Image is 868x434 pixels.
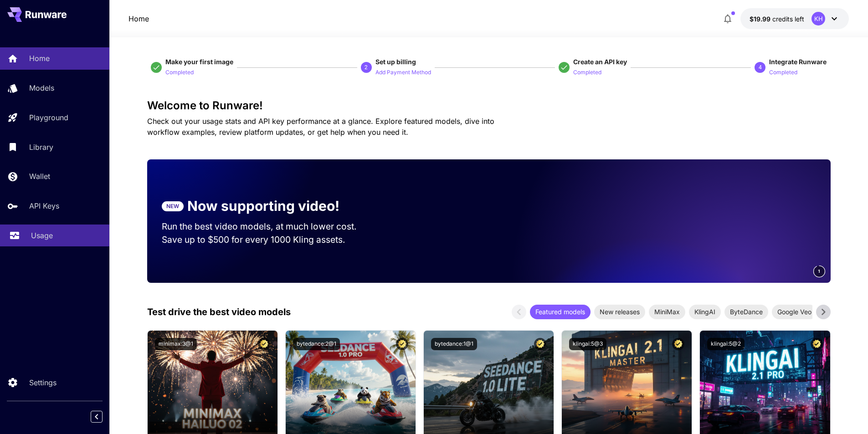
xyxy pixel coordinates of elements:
[375,68,431,77] p: Add Payment Method
[573,66,601,77] button: Completed
[812,12,825,26] div: KH
[569,338,606,350] button: klingai:5@3
[689,307,721,317] span: KlingAI
[29,82,54,93] p: Models
[772,305,817,319] div: Google Veo
[530,307,591,317] span: Featured models
[573,58,627,66] span: Create an API key
[162,220,374,233] p: Run the best video models, at much lower cost.
[128,13,149,24] nav: breadcrumb
[165,58,233,66] span: Make your first image
[29,142,53,153] p: Library
[29,53,50,64] p: Home
[534,338,546,350] button: Certified Model – Vetted for best performance and includes a commercial license.
[166,202,179,210] p: NEW
[769,66,797,77] button: Completed
[396,338,408,350] button: Certified Model – Vetted for best performance and includes a commercial license.
[29,200,59,211] p: API Keys
[375,66,431,77] button: Add Payment Method
[98,408,109,425] div: Collapse sidebar
[724,305,768,319] div: ByteDance
[818,268,821,275] span: 1
[573,68,601,77] p: Completed
[147,99,831,112] h3: Welcome to Runware!
[187,196,339,216] p: Now supporting video!
[91,411,103,423] button: Collapse sidebar
[365,63,368,71] p: 2
[811,338,823,350] button: Certified Model – Vetted for best performance and includes a commercial license.
[769,68,797,77] p: Completed
[724,307,768,317] span: ByteDance
[165,68,194,77] p: Completed
[147,117,494,137] span: Check out your usage stats and API key performance at a glance. Explore featured models, dive int...
[772,307,817,317] span: Google Veo
[29,112,68,123] p: Playground
[649,305,685,319] div: MiniMax
[29,377,56,388] p: Settings
[375,58,416,66] span: Set up billing
[155,338,197,350] button: minimax:3@1
[431,338,477,350] button: bytedance:1@1
[769,58,827,66] span: Integrate Runware
[740,8,849,29] button: $19.9943KH
[530,305,591,319] div: Featured models
[293,338,340,350] button: bytedance:2@1
[707,338,745,350] button: klingai:5@2
[750,14,804,24] div: $19.9943
[672,338,684,350] button: Certified Model – Vetted for best performance and includes a commercial license.
[29,171,50,182] p: Wallet
[772,15,804,23] span: credits left
[31,230,53,241] p: Usage
[258,338,270,350] button: Certified Model – Vetted for best performance and includes a commercial license.
[128,13,149,24] a: Home
[759,63,762,71] p: 4
[594,305,645,319] div: New releases
[165,66,194,77] button: Completed
[649,307,685,317] span: MiniMax
[594,307,645,317] span: New releases
[750,15,772,23] span: $19.99
[162,233,374,246] p: Save up to $500 for every 1000 Kling assets.
[689,305,721,319] div: KlingAI
[147,305,291,319] p: Test drive the best video models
